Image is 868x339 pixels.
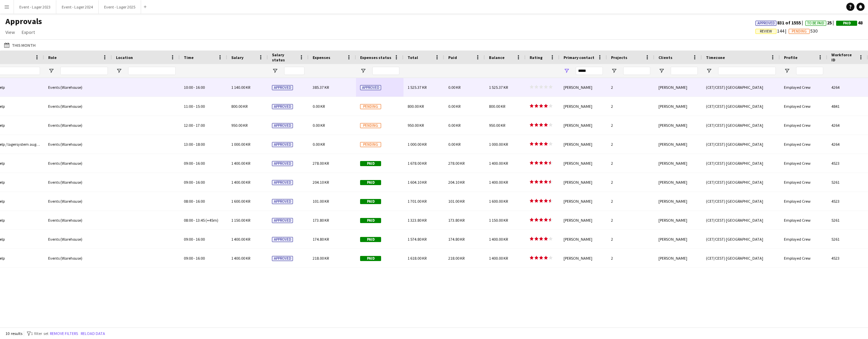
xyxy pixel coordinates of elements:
[184,161,193,166] span: 09:00
[654,192,702,211] div: [PERSON_NAME]
[702,173,780,192] div: (CET/CEST) [GEOGRAPHIC_DATA]
[272,104,293,109] span: Approved
[408,85,427,90] span: 1 525.37 KR
[448,123,460,128] span: 0.00 KR
[272,199,293,204] span: Approved
[408,55,418,60] span: Total
[360,123,381,128] span: Pending
[194,218,195,223] span: -
[196,85,205,90] span: 16:00
[827,135,868,154] div: 4264
[757,21,775,25] span: Approved
[827,116,868,135] div: 4264
[194,180,195,185] span: -
[3,28,18,37] a: View
[360,237,381,242] span: Paid
[128,67,176,75] input: Location Filter Input
[559,154,607,173] div: [PERSON_NAME]
[702,192,780,211] div: (CET/CEST) [GEOGRAPHIC_DATA]
[184,123,193,128] span: 12:00
[607,135,654,154] div: 2
[836,20,863,26] span: 48
[448,256,465,261] span: 218.00 KR
[196,161,205,166] span: 16:00
[784,180,811,185] span: Employed Crew
[60,67,108,75] input: Role Filter Input
[448,85,460,90] span: 0.00 KR
[827,154,868,173] div: 4523
[807,21,824,25] span: To Be Paid
[231,55,243,60] span: Salary
[792,29,807,34] span: Pending
[44,154,112,173] div: Events (Warehouse)
[408,218,427,223] span: 1 323.80 KR
[559,192,607,211] div: [PERSON_NAME]
[702,211,780,230] div: (CET/CEST) [GEOGRAPHIC_DATA]
[408,180,427,185] span: 1 604.10 KR
[559,173,607,192] div: [PERSON_NAME]
[196,218,205,223] span: 13:45
[784,142,811,147] span: Employed Crew
[313,218,329,223] span: 173.80 KR
[760,29,772,34] span: Review
[789,28,817,34] span: 530
[755,20,805,26] span: 831 of 1555
[623,67,650,75] input: Projects Filter Input
[5,29,15,35] span: View
[559,78,607,97] div: [PERSON_NAME]
[284,67,304,75] input: Salary status Filter Input
[448,218,465,223] span: 173.80 KR
[360,55,391,60] span: Expenses status
[559,135,607,154] div: [PERSON_NAME]
[360,68,366,74] button: Open Filter Menu
[231,85,250,90] span: 1 140.00 KR
[272,180,293,185] span: Approved
[559,97,607,116] div: [PERSON_NAME]
[231,180,250,185] span: 1 400.00 KR
[194,123,195,128] span: -
[313,237,329,242] span: 174.80 KR
[184,256,193,261] span: 09:00
[784,218,811,223] span: Employed Crew
[827,78,868,97] div: 4264
[194,85,195,90] span: -
[194,161,195,166] span: -
[654,173,702,192] div: [PERSON_NAME]
[56,0,99,14] button: Event - Lager 2024
[489,199,508,204] span: 1 600.00 KR
[784,104,811,109] span: Employed Crew
[313,161,329,166] span: 278.00 KR
[116,55,133,60] span: Location
[44,211,112,230] div: Events (Warehouse)
[607,97,654,116] div: 2
[231,123,248,128] span: 950.00 KR
[184,142,193,147] span: 13:00
[671,67,698,75] input: Clients Filter Input
[784,123,811,128] span: Employed Crew
[184,85,193,90] span: 10:00
[313,85,329,90] span: 385.37 KR
[654,135,702,154] div: [PERSON_NAME]
[784,161,811,166] span: Employed Crew
[22,29,35,35] span: Export
[184,237,193,242] span: 09:00
[184,180,193,185] span: 09:00
[706,68,712,74] button: Open Filter Menu
[196,256,205,261] span: 16:00
[702,135,780,154] div: (CET/CEST) [GEOGRAPHIC_DATA]
[313,180,329,185] span: 204.10 KR
[559,211,607,230] div: [PERSON_NAME]
[448,180,465,185] span: 204.10 KR
[48,330,79,337] button: Remove filters
[702,78,780,97] div: (CET/CEST) [GEOGRAPHIC_DATA]
[559,116,607,135] div: [PERSON_NAME]
[784,68,790,74] button: Open Filter Menu
[827,173,868,192] div: 5261
[607,173,654,192] div: 2
[489,55,505,60] span: Balance
[448,199,465,204] span: 101.00 KR
[827,192,868,211] div: 4523
[489,123,505,128] span: 950.00 KR
[702,249,780,267] div: (CET/CEST) [GEOGRAPHIC_DATA]
[313,199,329,204] span: 101.00 KR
